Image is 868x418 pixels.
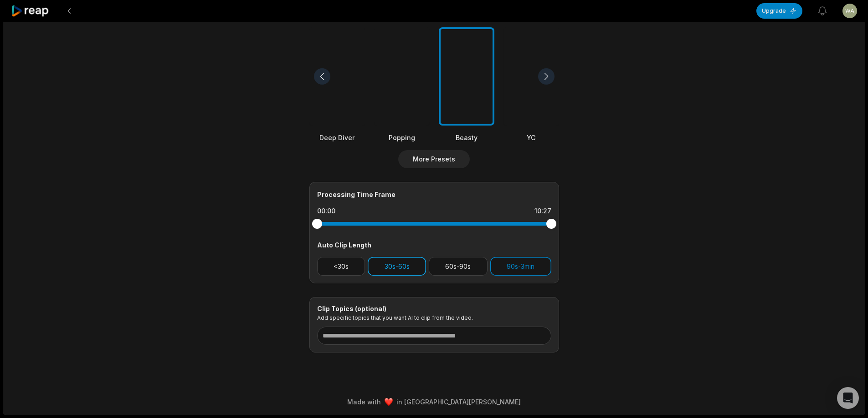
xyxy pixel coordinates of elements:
button: Upgrade [756,3,802,19]
div: Clip Topics (optional) [317,305,551,313]
div: 10:27 [534,206,551,216]
button: More Presets [398,150,470,168]
button: 60s-90s [429,257,488,276]
div: Deep Diver [309,133,365,142]
div: YC [503,133,559,142]
button: 30s-60s [368,257,426,276]
div: Open Intercom Messenger [837,387,859,409]
div: Beasty [439,133,494,142]
div: Auto Clip Length [317,240,551,250]
div: Processing Time Frame [317,190,551,199]
div: Made with in [GEOGRAPHIC_DATA][PERSON_NAME] [11,397,857,407]
div: Popping [374,133,430,142]
div: 00:00 [317,206,335,216]
p: Add specific topics that you want AI to clip from the video. [317,314,551,321]
button: <30s [317,257,365,276]
img: heart emoji [385,398,393,406]
button: 90s-3min [490,257,551,276]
